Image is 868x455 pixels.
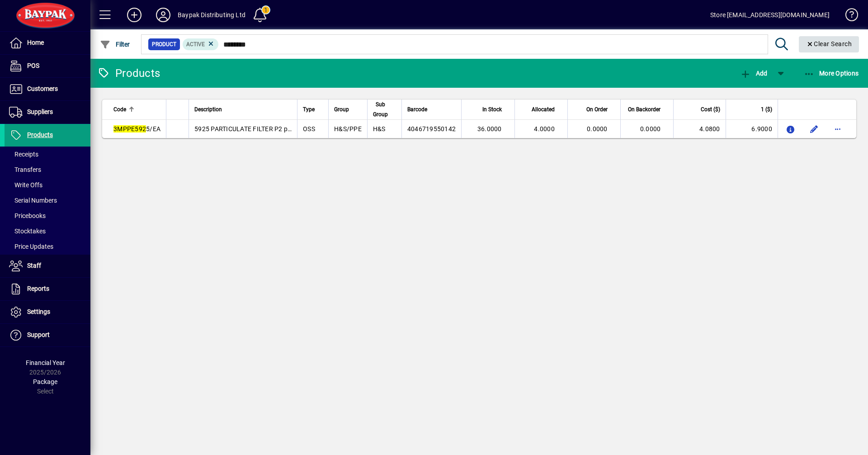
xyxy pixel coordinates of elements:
div: Sub Group [373,100,396,119]
button: More options [830,122,845,136]
span: Description [194,104,222,114]
span: Add [740,70,767,77]
div: Baypak Distributing Ltd [178,8,245,22]
span: Type [303,104,315,114]
span: On Order [586,104,608,114]
div: In Stock [467,104,510,114]
button: More Options [802,65,861,81]
span: Support [27,331,50,338]
a: Settings [5,301,90,323]
div: Group [334,104,362,114]
span: 0.0000 [587,125,608,133]
span: 1 ($) [761,104,772,114]
div: Store [EMAIL_ADDRESS][DOMAIN_NAME] [710,8,830,22]
a: Transfers [5,162,90,177]
a: Knowledge Base [839,2,857,31]
em: 3MPPE592 [113,125,146,133]
span: Pricebooks [9,212,46,219]
span: OSS [303,125,315,133]
a: Staff [5,255,90,277]
a: Stocktakes [5,223,90,239]
button: Clear [799,36,859,52]
td: 6.9000 [726,120,778,138]
span: Home [27,39,44,46]
span: Price Updates [9,243,53,250]
span: 4046719550142 [407,125,456,133]
span: Filter [100,41,130,48]
span: Product [152,40,176,49]
span: Receipts [9,151,38,158]
td: 4.0800 [673,120,725,138]
div: Barcode [407,104,456,114]
div: Type [303,104,323,114]
button: Edit [807,122,821,136]
span: Serial Numbers [9,197,57,204]
span: Suppliers [27,108,53,115]
div: On Order [573,104,616,114]
span: Clear Search [806,40,852,47]
button: Add [120,7,149,23]
span: Package [33,378,57,385]
a: Home [5,32,90,54]
span: Barcode [407,104,427,114]
span: More Options [804,70,859,77]
span: 4.0000 [534,125,555,133]
span: Active [186,41,205,47]
a: Support [5,324,90,346]
a: Write Offs [5,177,90,193]
span: 5925 PARTICULATE FILTER P2 per pair (10) [194,125,320,133]
button: Profile [149,7,178,23]
span: Cost ($) [701,104,720,114]
button: Add [738,65,769,81]
span: POS [27,62,39,69]
a: Suppliers [5,101,90,123]
span: 0.0000 [640,125,661,133]
div: Description [194,104,292,114]
span: Allocated [532,104,555,114]
span: 36.0000 [477,125,502,133]
a: Customers [5,78,90,100]
span: Reports [27,285,49,292]
a: Reports [5,278,90,300]
mat-chip: Activation Status: Active [183,38,219,50]
a: Receipts [5,147,90,162]
div: Allocated [520,104,563,114]
span: Group [334,104,349,114]
span: Transfers [9,166,41,173]
span: Code [113,104,126,114]
span: Products [27,131,53,138]
span: In Stock [482,104,502,114]
div: Code [113,104,160,114]
span: H&S/PPE [334,125,362,133]
a: Pricebooks [5,208,90,223]
span: 5/EA [113,125,160,133]
span: Customers [27,85,58,92]
a: Serial Numbers [5,193,90,208]
span: Write Offs [9,181,42,189]
a: POS [5,55,90,77]
div: On Backorder [626,104,669,114]
div: Products [97,66,160,81]
a: Price Updates [5,239,90,254]
span: Settings [27,308,50,315]
button: Filter [98,36,132,52]
span: Sub Group [373,100,388,119]
span: Stocktakes [9,227,46,235]
span: H&S [373,125,386,133]
span: Staff [27,262,41,269]
span: Financial Year [26,359,65,366]
span: On Backorder [628,104,660,114]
